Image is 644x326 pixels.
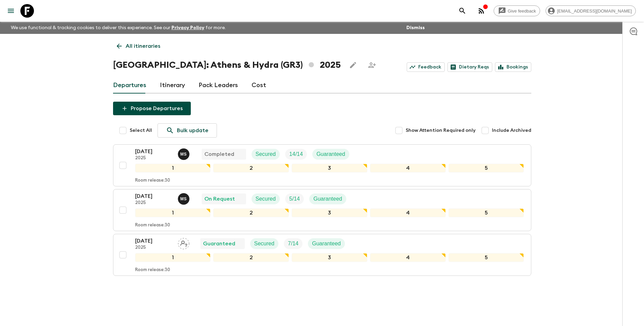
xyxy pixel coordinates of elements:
p: [DATE] [135,237,172,245]
span: Include Archived [492,127,531,134]
button: Propose Departures [113,102,191,115]
div: Trip Fill [285,149,307,160]
div: 4 [370,253,446,262]
a: Cost [252,77,266,94]
p: On Request [204,195,235,203]
div: 5 [448,253,524,262]
p: Guaranteed [313,195,342,203]
span: Show Attention Required only [406,127,476,134]
button: Edit this itinerary [346,58,360,72]
p: 14 / 14 [289,150,303,158]
div: Secured [252,193,280,204]
div: 2 [213,164,289,172]
p: We use functional & tracking cookies to deliver this experience. See our for more. [8,22,228,34]
p: 2025 [135,200,172,206]
p: Bulk update [177,126,208,135]
div: 5 [448,208,524,217]
p: M S [180,196,187,202]
div: 1 [135,164,211,172]
span: Magda Sotiriadis [178,150,191,156]
p: Room release: 30 [135,223,170,228]
p: Completed [204,150,234,158]
button: [DATE]2025Magda SotiriadisCompletedSecuredTrip FillGuaranteed12345Room release:30 [113,144,531,186]
a: Dietary Reqs [447,62,492,72]
p: Room release: 30 [135,267,170,273]
div: 4 [370,164,446,172]
div: Secured [250,238,279,249]
span: [EMAIL_ADDRESS][DOMAIN_NAME] [553,8,636,14]
p: Secured [254,240,275,248]
p: Guaranteed [312,240,341,248]
p: Guaranteed [316,150,345,158]
div: Trip Fill [285,193,304,204]
a: Privacy Policy [171,25,204,30]
span: Share this itinerary [365,58,379,72]
a: Bookings [495,62,531,72]
div: 2 [213,208,289,217]
p: Secured [256,195,276,203]
a: Feedback [407,62,445,72]
a: All itineraries [113,39,164,53]
p: [DATE] [135,147,172,156]
a: Itinerary [160,77,185,94]
div: Trip Fill [284,238,302,249]
a: Bulk update [158,123,217,138]
button: [DATE]2025Magda SotiriadisOn RequestSecuredTrip FillGuaranteed12345Room release:30 [113,189,531,231]
a: Pack Leaders [199,77,238,94]
div: [EMAIL_ADDRESS][DOMAIN_NAME] [546,5,636,16]
p: 2025 [135,156,172,161]
p: 5 / 14 [289,195,300,203]
span: Assign pack leader [178,240,189,245]
div: 1 [135,208,211,217]
div: 2 [213,253,289,262]
button: menu [4,4,18,18]
p: All itineraries [126,42,160,50]
div: 4 [370,208,446,217]
div: 3 [292,164,367,172]
p: Secured [256,150,276,158]
span: Give feedback [504,8,540,14]
h1: [GEOGRAPHIC_DATA]: Athens & Hydra (GR3) 2025 [113,58,341,72]
p: Guaranteed [203,240,235,248]
p: Room release: 30 [135,178,170,183]
a: Departures [113,77,146,94]
button: MS [178,193,191,205]
p: [DATE] [135,192,172,200]
div: 1 [135,253,211,262]
span: Magda Sotiriadis [178,195,191,201]
div: Secured [252,149,280,160]
button: Dismiss [405,23,426,33]
a: Give feedback [494,5,540,16]
p: 2025 [135,245,172,250]
button: search adventures [456,4,469,18]
button: [DATE]2025Assign pack leaderGuaranteedSecuredTrip FillGuaranteed12345Room release:30 [113,234,531,276]
div: 3 [292,253,367,262]
div: 3 [292,208,367,217]
div: 5 [448,164,524,172]
p: 7 / 14 [288,240,298,248]
span: Select All [130,127,152,134]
